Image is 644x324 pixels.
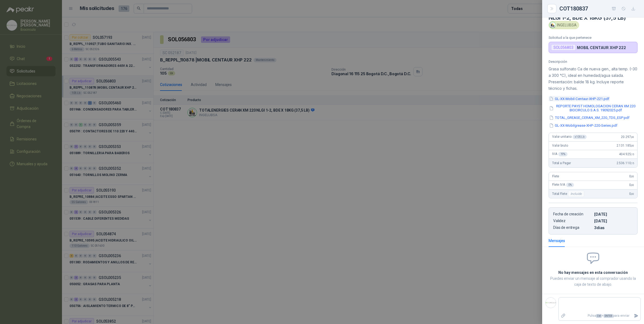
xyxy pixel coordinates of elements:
div: Incluido [568,191,584,197]
span: ,00 [631,144,634,147]
button: REPORTE PAYST HOMOLOGACION CERAN XM 220 BIOCIRCULO S.A.S. 19092025.pdf [549,104,638,113]
span: ,00 [631,184,634,187]
p: MOBIL CENTAUR XHP 222 [577,45,626,50]
span: ,00 [631,192,634,195]
p: Grasa sulfonato Ca de nueva gen., alta temp. (–30 a 300 °C), ideal en humedad/agua salada. Presen... [549,66,638,92]
p: [DATE] [594,212,633,216]
div: 19 % [558,152,568,156]
p: [DATE] [594,219,633,223]
p: Días de entrega [553,225,592,230]
span: IVA [552,152,567,156]
span: Total Flete [552,191,585,197]
div: Mensajes [549,238,565,244]
button: GL-XX-Mobil-Centaur-XHP-221.pdf [549,96,610,102]
p: Solicitud a la que pertenece [549,36,638,40]
span: Flete [552,174,559,178]
div: COT180837 [559,4,638,13]
span: 404.925 [619,152,634,156]
p: Descripción [549,60,638,64]
p: Puedes enviar un mensaje al comprador usando la caja de texto de abajo. [549,275,638,287]
p: Validez [553,219,592,223]
span: Total a Pagar [552,161,571,165]
img: Company Logo [550,22,556,28]
span: ,15 [631,153,634,156]
span: 2.536.110 [617,161,634,165]
span: Ctrl [596,314,602,318]
p: Pulsa + para enviar [568,311,632,320]
span: Flete IVA [552,183,574,187]
span: ENTER [604,314,613,318]
button: Close [549,5,555,12]
span: 20.297 [621,135,634,139]
button: Enviar [632,311,640,320]
span: Valor bruto [552,144,568,147]
button: TOTAL_GREASE_CERAN_XM_220_TDS_ESP.pdf [549,115,630,120]
div: SOL056803 [551,44,576,51]
img: Company Logo [546,298,556,308]
div: 0 % [566,183,574,187]
span: ,00 [631,175,634,178]
span: 2.131.185 [617,144,634,147]
div: INGELUBSA [549,21,579,29]
span: ,15 [631,162,634,165]
p: 3 dias [594,225,633,230]
span: 0 [629,183,634,187]
span: 0 [629,192,634,196]
div: x 105 Lb [573,135,587,139]
span: ,00 [631,136,634,139]
button: GL-XX-Mobilgrease-XHP-220-Series.pdf [549,123,618,128]
span: Valor unitario [552,135,587,139]
h2: No hay mensajes en esta conversación [549,270,638,275]
label: Adjuntar archivos [559,311,568,320]
span: 0 [629,174,634,178]
p: Fecha de creación [553,212,592,216]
